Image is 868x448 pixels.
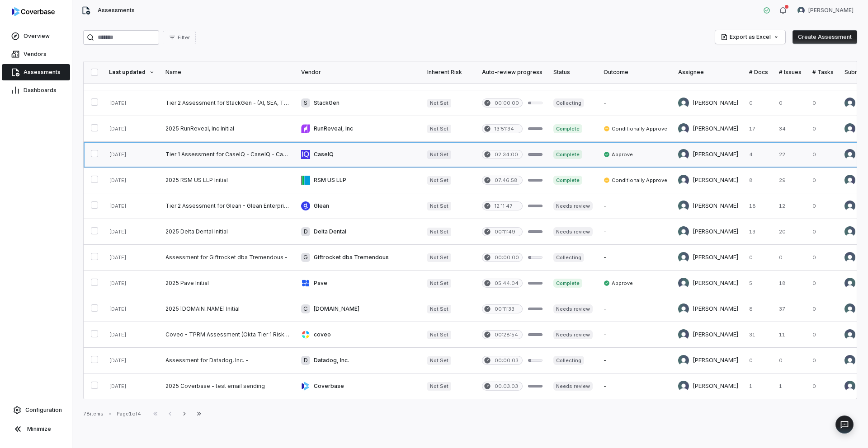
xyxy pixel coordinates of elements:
[793,30,857,44] button: Create Assessment
[2,46,70,62] a: Vendors
[24,69,61,76] span: Assessments
[178,34,190,41] span: Filter
[844,381,855,392] img: Okta Admin avatar
[553,69,593,76] div: Status
[844,149,855,160] img: Nic SvcAcct avatar
[779,69,802,76] div: # Issues
[678,329,689,340] img: Samuel Folarin avatar
[482,69,542,76] div: Auto-review progress
[604,69,667,76] div: Outcome
[678,175,689,186] img: Samuel Folarin avatar
[12,7,55,16] img: logo-D7KZi-bG.svg
[2,64,70,80] a: Assessments
[808,7,854,14] span: [PERSON_NAME]
[301,69,416,76] div: Vendor
[792,4,859,17] button: Samuel Folarin avatar[PERSON_NAME]
[678,201,689,211] img: Sayantan Bhattacherjee avatar
[715,30,785,44] button: Export as Excel
[24,33,50,40] span: Overview
[24,51,47,58] span: Vendors
[812,69,834,76] div: # Tasks
[678,278,689,289] img: Adeola Ajiginni avatar
[678,69,738,76] div: Assignee
[598,90,673,116] td: -
[598,296,673,322] td: -
[678,149,689,160] img: Samuel Folarin avatar
[598,373,673,399] td: -
[749,69,768,76] div: # Docs
[2,82,70,98] a: Dashboards
[98,7,135,14] span: Assessments
[844,252,855,263] img: Nic SvcAcct avatar
[598,322,673,348] td: -
[678,381,689,392] img: Samuel Folarin avatar
[844,123,855,134] img: Samuel Folarin avatar
[117,411,141,417] div: Page 1 of 4
[427,69,471,76] div: Inherent Risk
[678,303,689,314] img: Sayantan Bhattacherjee avatar
[4,402,68,418] a: Configuration
[844,329,855,340] img: Nic SvcAcct avatar
[844,303,855,314] img: Sayantan Bhattacherjee avatar
[678,226,689,237] img: Sayantan Bhattacherjee avatar
[109,411,111,417] div: •
[24,87,57,94] span: Dashboards
[598,245,673,271] td: -
[83,411,104,417] div: 78 items
[797,7,805,14] img: Samuel Folarin avatar
[165,69,290,76] div: Name
[598,348,673,373] td: -
[4,420,68,438] button: Minimize
[844,355,855,366] img: Nic SvcAcct avatar
[25,406,62,414] span: Configuration
[163,31,196,44] button: Filter
[27,425,51,433] span: Minimize
[2,28,70,44] a: Overview
[844,175,855,186] img: Samuel Folarin avatar
[678,355,689,366] img: Sayantan Bhattacherjee avatar
[844,226,855,237] img: Sayantan Bhattacherjee avatar
[598,193,673,219] td: -
[678,252,689,263] img: Sayantan Bhattacherjee avatar
[844,201,855,211] img: Nic SvcAcct avatar
[109,69,155,76] div: Last updated
[678,98,689,108] img: Sayantan Bhattacherjee avatar
[844,98,855,108] img: Nic SvcAcct avatar
[678,123,689,134] img: Samuel Folarin avatar
[598,219,673,245] td: -
[844,278,855,289] img: Adeola Ajiginni avatar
